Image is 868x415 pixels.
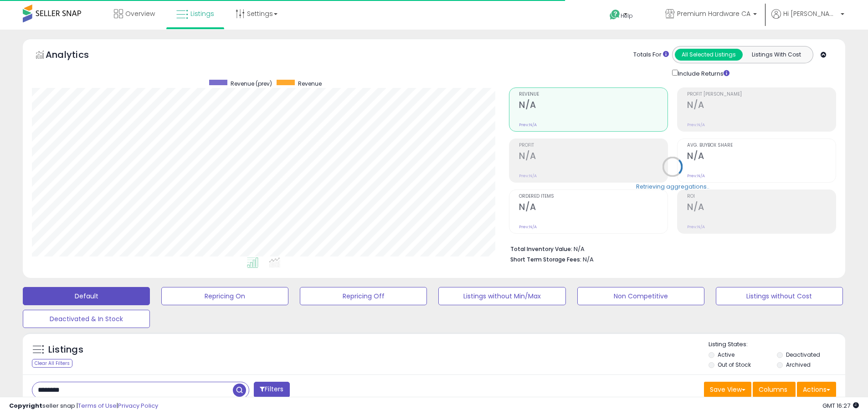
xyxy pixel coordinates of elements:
[23,287,150,305] button: Default
[753,382,796,397] button: Columns
[718,351,734,359] label: Active
[786,351,820,359] label: Deactivated
[9,402,158,410] div: seller snap | |
[9,401,42,410] strong: Copyright
[716,287,843,305] button: Listings without Cost
[48,343,83,356] h5: Listings
[602,2,651,30] a: Help
[742,49,810,61] button: Listings With Cost
[254,382,289,398] button: Filters
[46,48,107,63] h5: Analytics
[577,287,704,305] button: Non Competitive
[231,80,272,87] span: Revenue (prev)
[621,12,633,20] span: Help
[771,9,844,30] a: Hi [PERSON_NAME]
[677,9,750,18] span: Premium Hardware CA
[23,310,150,328] button: Deactivated & In Stock
[32,359,72,368] div: Clear All Filters
[636,182,709,190] div: Retrieving aggregations..
[298,80,322,87] span: Revenue
[709,340,845,349] p: Listing States:
[118,401,158,410] a: Privacy Policy
[704,382,751,397] button: Save View
[759,385,787,394] span: Columns
[665,68,740,78] div: Include Returns
[609,9,621,20] i: Get Help
[161,287,288,305] button: Repricing On
[675,49,743,61] button: All Selected Listings
[718,361,751,369] label: Out of Stock
[783,9,838,18] span: Hi [PERSON_NAME]
[786,361,811,369] label: Archived
[125,9,155,18] span: Overview
[797,382,836,397] button: Actions
[190,9,214,18] span: Listings
[822,401,859,410] span: 2025-08-10 16:27 GMT
[300,287,427,305] button: Repricing Off
[633,51,669,59] div: Totals For
[438,287,565,305] button: Listings without Min/Max
[78,401,117,410] a: Terms of Use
